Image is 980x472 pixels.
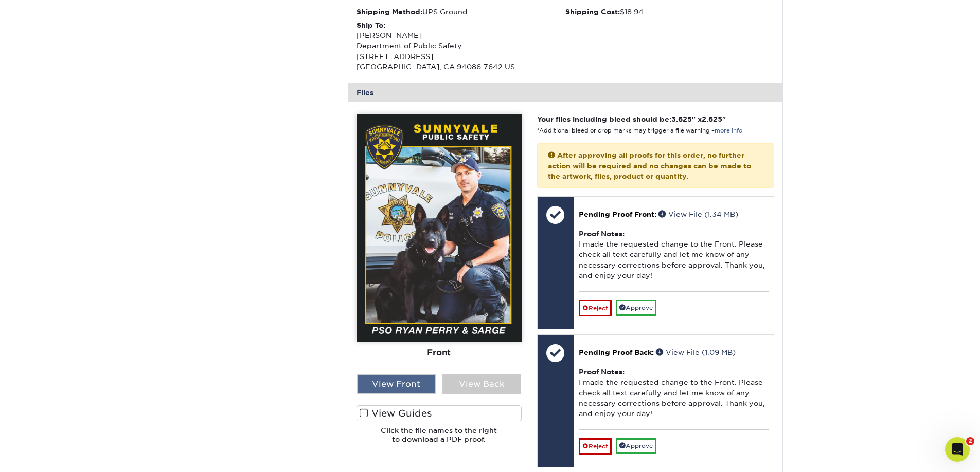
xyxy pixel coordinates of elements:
[702,115,722,123] span: 2.625
[579,230,625,238] strong: Proof Notes:
[548,151,751,180] strong: After approving all proofs for this order, no further action will be required and no changes can ...
[579,358,769,429] div: I made the requested change to the Front. Please check all text carefully and let me know of any ...
[579,368,625,376] strong: Proof Notes:
[357,426,522,451] h6: Click the file names to the right to download a PDF proof.
[357,7,565,17] div: UPS Ground
[357,342,522,364] div: Front
[966,437,974,445] span: 2
[357,8,422,16] strong: Shipping Method:
[945,437,970,462] iframe: Intercom live chat
[357,20,565,72] div: [PERSON_NAME] Department of Public Safety [STREET_ADDRESS] [GEOGRAPHIC_DATA], CA 94086-7642 US
[616,438,656,454] a: Approve
[565,8,620,16] strong: Shipping Cost:
[579,210,656,218] span: Pending Proof Front:
[656,348,736,356] a: View File (1.09 MB)
[537,127,742,134] small: *Additional bleed or crop marks may trigger a file warning –
[671,115,692,123] span: 3.625
[715,127,742,134] a: more info
[3,441,87,468] iframe: Google Customer Reviews
[357,21,385,29] strong: Ship To:
[537,115,726,123] strong: Your files including bleed should be: " x "
[357,374,436,394] div: View Front
[658,210,738,218] a: View File (1.34 MB)
[357,405,522,421] label: View Guides
[579,348,654,356] span: Pending Proof Back:
[579,220,769,291] div: I made the requested change to the Front. Please check all text carefully and let me know of any ...
[579,438,612,455] a: Reject
[442,374,521,394] div: View Back
[579,300,612,316] a: Reject
[348,83,782,102] div: Files
[616,300,656,316] a: Approve
[565,7,774,17] div: $18.94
